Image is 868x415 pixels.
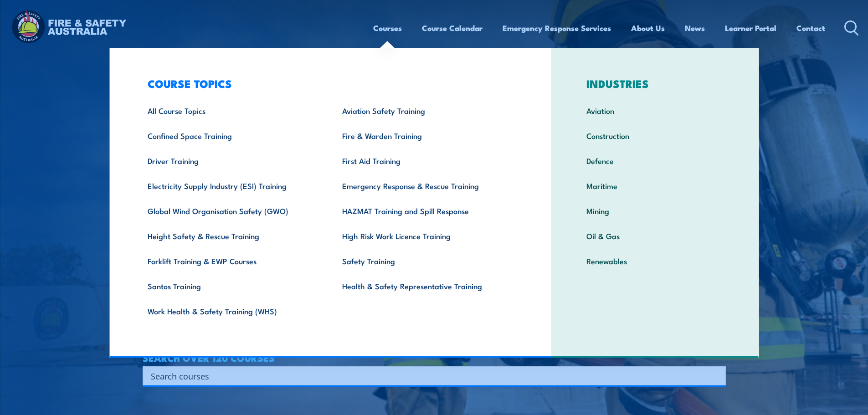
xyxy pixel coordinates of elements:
a: First Aid Training [328,148,523,173]
a: Safety Training [328,248,523,273]
a: Driver Training [134,148,328,173]
a: Emergency Response & Rescue Training [328,173,523,198]
a: Aviation [572,98,738,123]
a: Learner Portal [725,16,776,40]
a: Forklift Training & EWP Courses [134,248,328,273]
input: Search input [151,369,706,383]
a: Construction [572,123,738,148]
a: Aviation Safety Training [328,98,523,123]
a: Defence [572,148,738,173]
a: Emergency Response Services [503,16,611,40]
form: Search form [153,369,708,382]
a: Course Calendar [422,16,483,40]
a: About Us [631,16,665,40]
a: High Risk Work Licence Training [328,223,523,248]
a: Confined Space Training [134,123,328,148]
a: Global Wind Organisation Safety (GWO) [134,198,328,223]
a: Contact [796,16,825,40]
a: Electricity Supply Industry (ESI) Training [134,173,328,198]
a: Maritime [572,173,738,198]
a: Oil & Gas [572,223,738,248]
a: Santos Training [134,273,328,298]
a: Height Safety & Rescue Training [134,223,328,248]
a: News [685,16,705,40]
button: Search magnifier button [710,369,723,382]
a: All Course Topics [134,98,328,123]
a: HAZMAT Training and Spill Response [328,198,523,223]
a: Mining [572,198,738,223]
a: Fire & Warden Training [328,123,523,148]
h4: SEARCH OVER 120 COURSES [143,353,726,363]
a: Renewables [572,248,738,273]
h3: COURSE TOPICS [134,77,523,90]
a: Courses [373,16,402,40]
a: Health & Safety Representative Training [328,273,523,298]
h3: INDUSTRIES [572,77,738,90]
a: Work Health & Safety Training (WHS) [134,298,328,323]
